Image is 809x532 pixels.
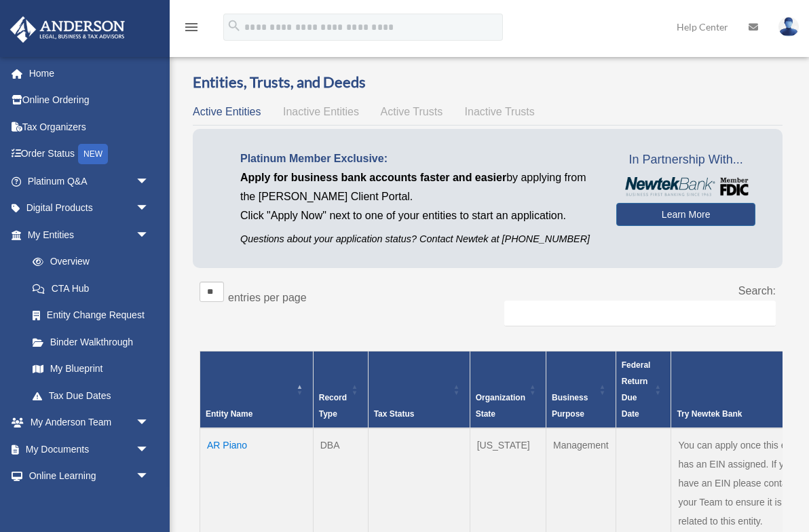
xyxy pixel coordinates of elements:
span: Apply for business bank accounts faster and easier [240,172,506,183]
span: Entity Name [206,409,252,419]
th: Business Purpose: Activate to sort [546,351,616,428]
a: My Documentsarrow_drop_down [10,436,170,463]
a: Platinum Q&Aarrow_drop_down [10,168,170,195]
span: arrow_drop_down [136,168,163,195]
span: Organization State [476,393,525,419]
i: search [227,18,242,33]
label: Search: [738,285,776,297]
a: My Entitiesarrow_drop_down [10,221,163,248]
a: Order StatusNEW [10,140,170,168]
a: Tax Due Dates [19,382,163,409]
img: User Pic [778,17,799,37]
a: menu [183,24,200,35]
a: Online Learningarrow_drop_down [10,463,170,490]
a: Learn More [616,203,755,226]
th: Tax Status: Activate to sort [368,351,470,428]
span: Active Trusts [381,106,443,117]
a: My Anderson Teamarrow_drop_down [10,409,170,436]
p: Questions about your application status? Contact Newtek at [PHONE_NUMBER] [240,231,596,248]
div: NEW [78,144,108,164]
a: Digital Productsarrow_drop_down [10,195,170,222]
h3: Entities, Trusts, and Deeds [193,72,783,93]
a: Home [10,60,170,87]
a: Tax Organizers [10,113,170,140]
th: Federal Return Due Date: Activate to sort [616,351,671,428]
a: Overview [19,248,156,275]
span: Tax Status [374,409,415,419]
span: In Partnership With... [616,149,755,171]
span: Inactive Trusts [465,106,535,117]
img: Anderson Advisors Platinum Portal [6,16,129,43]
label: entries per page [228,292,307,303]
span: Federal Return Due Date [622,360,651,419]
th: Record Type: Activate to sort [313,351,368,428]
a: Online Ordering [10,87,170,114]
a: CTA Hub [19,275,163,302]
span: Inactive Entities [283,106,359,117]
div: Try Newtek Bank [677,406,797,422]
p: Platinum Member Exclusive: [240,149,596,168]
th: Organization State: Activate to sort [470,351,546,428]
span: arrow_drop_down [136,463,163,491]
span: Active Entities [193,106,261,117]
a: Entity Change Request [19,302,163,329]
span: arrow_drop_down [136,409,163,437]
p: by applying from the [PERSON_NAME] Client Portal. [240,168,596,206]
span: arrow_drop_down [136,221,163,249]
span: arrow_drop_down [136,195,163,223]
span: Business Purpose [552,393,588,419]
span: Record Type [319,393,347,419]
img: NewtekBankLogoSM.png [623,177,749,195]
a: Binder Walkthrough [19,328,163,356]
p: Click "Apply Now" next to one of your entities to start an application. [240,206,596,225]
i: menu [183,19,200,35]
span: arrow_drop_down [136,436,163,463]
a: My Blueprint [19,356,163,383]
th: Entity Name: Activate to invert sorting [200,351,314,428]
